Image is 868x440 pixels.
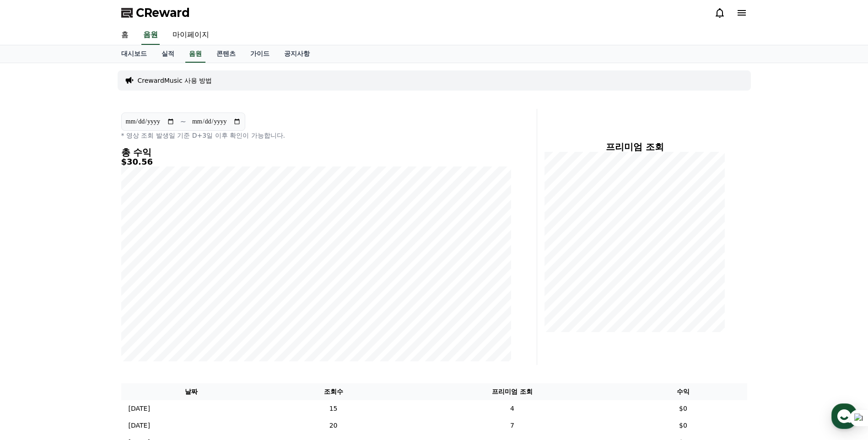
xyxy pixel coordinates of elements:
td: $0 [619,417,747,434]
h4: 총 수익 [121,147,511,157]
a: CReward [121,5,190,20]
a: 실적 [154,45,182,63]
td: 4 [405,400,619,417]
span: 설정 [141,304,152,311]
span: CReward [136,5,190,20]
a: 대시보드 [114,45,154,63]
th: 날짜 [121,383,262,400]
p: * 영상 조회 발생일 기준 D+3일 이후 확인이 가능합니다. [121,131,511,140]
a: 음원 [185,45,205,63]
th: 조회수 [262,383,405,400]
span: 홈 [29,304,34,311]
h5: $30.56 [121,157,511,166]
a: 설정 [118,290,176,313]
p: ~ [180,116,186,127]
td: 20 [262,417,405,434]
h4: 프리미엄 조회 [545,142,725,152]
a: 음원 [141,26,160,45]
a: 홈 [114,26,136,45]
td: $0 [619,400,747,417]
a: 홈 [3,290,60,313]
a: 공지사항 [277,45,317,63]
a: 마이페이지 [165,26,216,45]
td: 15 [262,400,405,417]
a: 가이드 [243,45,277,63]
a: 대화 [60,290,118,313]
p: [DATE] [129,421,150,430]
span: 대화 [84,304,95,311]
td: 7 [405,417,619,434]
a: CrewardMusic 사용 방법 [138,76,212,85]
a: 콘텐츠 [209,45,243,63]
th: 수익 [619,383,747,400]
th: 프리미엄 조회 [405,383,619,400]
p: [DATE] [129,404,150,413]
